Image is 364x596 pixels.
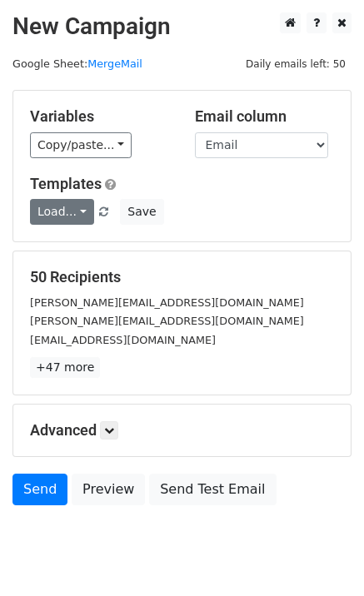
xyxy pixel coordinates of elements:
iframe: Chat Widget [281,516,364,596]
a: Daily emails left: 50 [240,57,352,70]
a: +47 more [30,357,100,378]
h5: Email column [195,107,335,126]
small: [PERSON_NAME][EMAIL_ADDRESS][DOMAIN_NAME] [30,296,304,309]
a: Send [12,474,67,505]
small: [EMAIL_ADDRESS][DOMAIN_NAME] [30,334,216,346]
h5: 50 Recipients [30,268,334,286]
a: Load... [30,199,94,225]
a: MergeMail [87,57,142,70]
a: Templates [30,175,102,192]
a: Send Test Email [149,474,276,505]
button: Save [120,199,163,225]
small: [PERSON_NAME][EMAIL_ADDRESS][DOMAIN_NAME] [30,315,304,327]
h5: Variables [30,107,170,126]
h5: Advanced [30,421,334,440]
a: Preview [72,474,145,505]
small: Google Sheet: [12,57,142,70]
span: Daily emails left: 50 [240,55,352,73]
h2: New Campaign [12,12,352,41]
a: Copy/paste... [30,132,132,158]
